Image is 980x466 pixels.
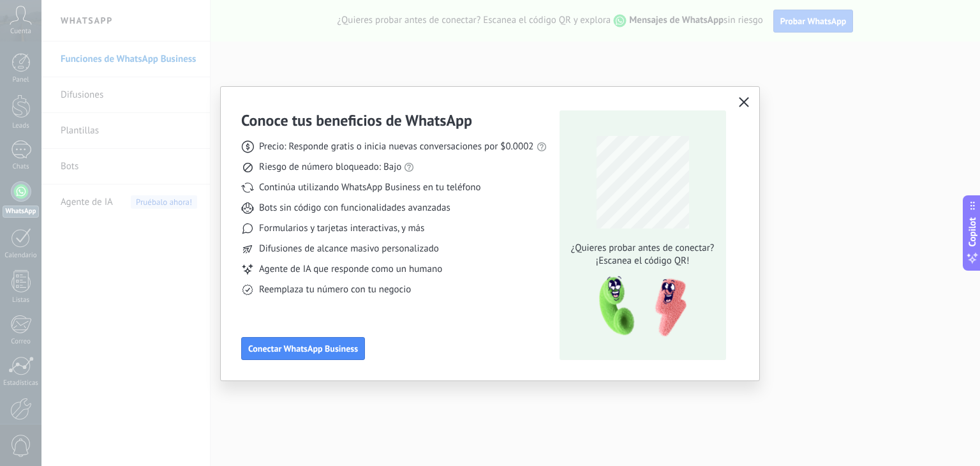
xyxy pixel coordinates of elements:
[241,337,365,360] button: Conectar WhatsApp Business
[567,242,718,255] span: ¿Quieres probar antes de conectar?
[259,181,480,194] span: Continúa utilizando WhatsApp Business en tu teléfono
[966,218,979,247] span: Copilot
[259,263,442,276] span: Agente de IA que responde como un humano
[241,110,472,130] h3: Conoce tus beneficios de WhatsApp
[259,161,401,174] span: Riesgo de número bloqueado: Bajo
[588,273,689,341] img: qr-pic-1x.png
[259,222,424,235] span: Formularios y tarjetas interactivas, y más
[259,140,534,153] span: Precio: Responde gratis o inicia nuevas conversaciones por $0.0002
[259,202,450,214] span: Bots sin código con funcionalidades avanzadas
[259,243,439,255] span: Difusiones de alcance masivo personalizado
[259,283,411,296] span: Reemplaza tu número con tu negocio
[248,344,358,353] span: Conectar WhatsApp Business
[567,255,718,267] span: ¡Escanea el código QR!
